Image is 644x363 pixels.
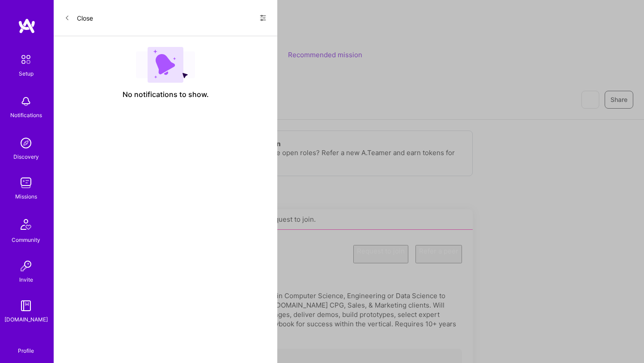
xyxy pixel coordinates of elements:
img: setup [17,50,35,69]
div: [DOMAIN_NAME] [4,315,48,324]
button: Close [64,11,93,25]
div: Discovery [13,152,39,161]
span: No notifications to show. [123,90,209,99]
div: Profile [18,346,34,355]
img: discovery [17,134,35,152]
div: Missions [15,192,37,201]
div: Notifications [10,110,42,120]
div: Setup [19,69,34,78]
img: empty [136,47,195,83]
div: Community [12,235,40,245]
img: bell [17,93,35,110]
img: guide book [17,297,35,315]
img: logo [18,18,36,34]
img: Community [15,214,37,235]
a: Profile [15,337,37,355]
img: Invite [17,257,35,275]
img: teamwork [17,174,35,192]
div: Invite [19,275,33,284]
